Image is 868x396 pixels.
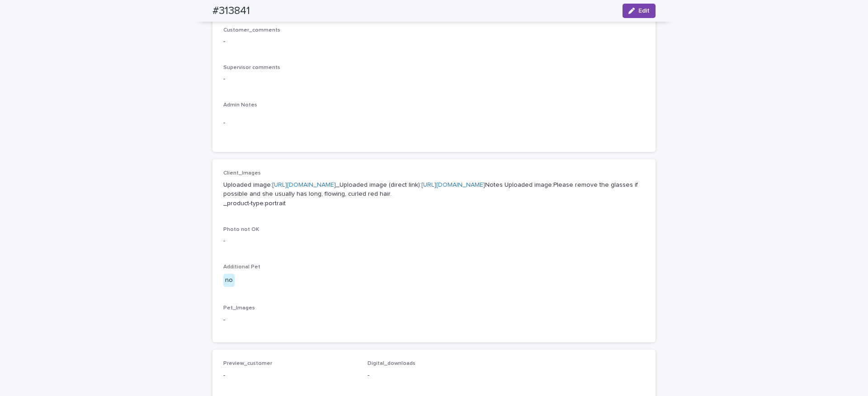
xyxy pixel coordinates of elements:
span: Additional Pet [223,264,260,270]
span: Preview_customer [223,361,272,366]
div: no [223,274,235,287]
p: - [223,74,645,84]
p: - [223,236,645,246]
span: Admin Notes [223,102,257,108]
span: Digital_downloads [368,361,415,366]
p: - [223,118,645,128]
a: [URL][DOMAIN_NAME] [272,182,336,188]
button: Edit [623,4,656,18]
span: Client_Images [223,170,261,176]
h2: #313841 [212,5,250,18]
span: Pet_Images [223,305,255,311]
p: Uploaded image: _Uploaded image (direct link): Notes Uploaded image:Please remove the glasses if ... [223,180,645,208]
a: [URL][DOMAIN_NAME] [421,182,485,188]
p: - [223,315,645,325]
p: - [223,371,357,380]
span: Customer_comments [223,28,280,33]
p: - [368,371,501,380]
span: Photo not OK [223,227,259,232]
span: Edit [638,8,650,14]
span: Supervisor comments [223,65,280,70]
p: - [223,37,645,46]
